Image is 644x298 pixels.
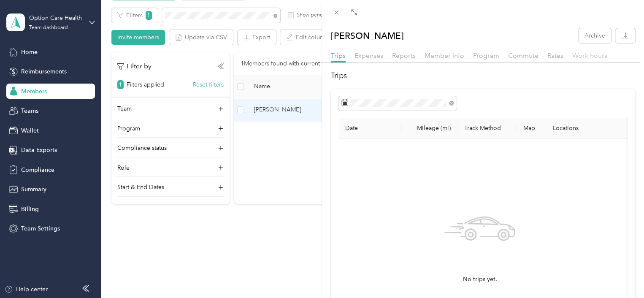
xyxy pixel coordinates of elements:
th: Date [338,118,402,139]
th: Map [517,118,546,139]
span: No trips yet. [463,275,497,284]
span: Reports [392,51,416,60]
span: Program [473,51,499,60]
span: Work hours [572,51,607,60]
h2: Trips [331,70,635,81]
span: Member info [425,51,464,60]
span: Trips [331,51,346,60]
iframe: Everlance-gr Chat Button Frame [597,251,644,298]
span: Commute [508,51,538,60]
th: Track Method [457,118,517,139]
span: Rates [547,51,563,60]
span: Expenses [354,51,383,60]
p: [PERSON_NAME] [331,28,404,43]
button: Archive [579,28,611,43]
th: Mileage (mi) [402,118,457,139]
